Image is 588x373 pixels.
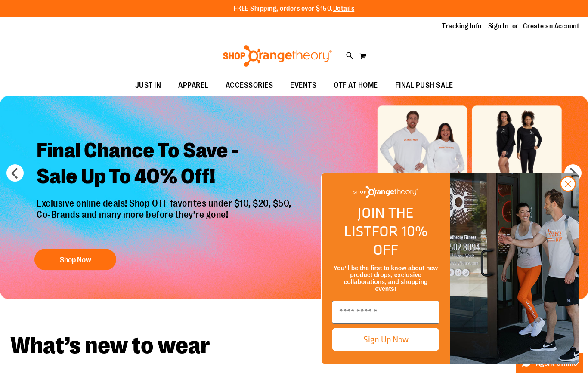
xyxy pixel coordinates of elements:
[450,173,579,364] img: Shop Orangtheory
[30,131,300,198] h2: Final Chance To Save - Sale Up To 40% Off!
[334,76,378,95] span: OTF AT HOME
[34,249,116,270] button: Shop Now
[333,5,355,12] a: Details
[30,131,300,274] a: Final Chance To Save -Sale Up To 40% Off! Exclusive online deals! Shop OTF favorites under $10, $...
[395,76,453,95] span: FINAL PUSH SALE
[178,76,208,95] span: APPAREL
[442,22,482,31] a: Tracking Info
[226,76,273,95] span: ACCESSORIES
[560,176,576,192] button: Close dialog
[135,76,161,95] span: JUST IN
[290,76,316,95] span: EVENTS
[523,22,580,31] a: Create an Account
[488,22,509,31] a: Sign In
[10,334,578,358] h2: What’s new to wear
[353,186,418,198] img: Shop Orangetheory
[234,4,355,14] p: FREE Shipping, orders over $150.
[6,164,24,182] button: prev
[332,301,439,324] input: Enter email
[30,198,300,240] p: Exclusive online deals! Shop OTF favorites under $10, $20, $50, Co-Brands and many more before th...
[313,164,588,373] div: FLYOUT Form
[334,265,438,292] span: You’ll be the first to know about new product drops, exclusive collaborations, and shopping events!
[344,202,414,242] span: JOIN THE LIST
[332,328,439,351] button: Sign Up Now
[222,45,333,67] img: Shop Orangetheory
[371,220,427,260] span: FOR 10% OFF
